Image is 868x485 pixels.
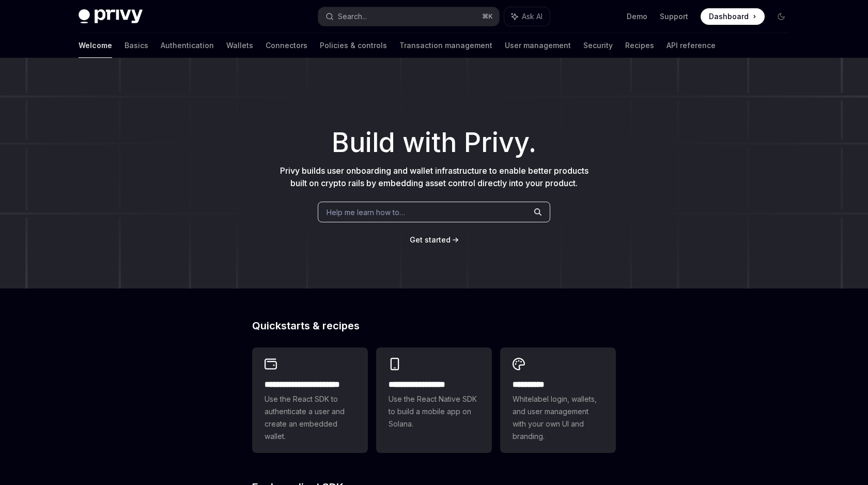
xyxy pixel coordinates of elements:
button: Ask AI [504,7,550,26]
span: Whitelabel login, wallets, and user management with your own UI and branding. [513,393,603,443]
span: Help me learn how to… [327,207,405,218]
span: ⌘ K [482,12,493,21]
a: Transaction management [399,33,492,58]
a: Wallets [226,33,253,58]
a: Basics [125,33,148,58]
a: Connectors [266,33,307,58]
a: Security [583,33,613,58]
button: Search...⌘K [318,7,499,26]
a: Recipes [625,33,654,58]
a: Dashboard [701,8,765,25]
a: Welcome [79,33,112,58]
a: User management [505,33,571,58]
a: Authentication [161,33,214,58]
div: Search... [338,10,367,23]
span: Dashboard [709,11,749,22]
span: Use the React Native SDK to build a mobile app on Solana. [389,393,479,430]
span: Quickstarts & recipes [252,321,360,331]
span: Use the React SDK to authenticate a user and create an embedded wallet. [265,393,355,443]
a: Get started [410,235,451,245]
span: Build with Privy. [332,133,536,152]
span: Privy builds user onboarding and wallet infrastructure to enable better products built on crypto ... [280,165,588,188]
span: Get started [410,235,451,244]
span: Ask AI [522,11,542,22]
a: Support [660,11,688,22]
a: API reference [667,33,716,58]
a: Policies & controls [320,33,387,58]
a: **** *****Whitelabel login, wallets, and user management with your own UI and branding. [500,347,616,453]
a: Demo [627,11,647,22]
button: Toggle dark mode [773,8,789,25]
img: dark logo [79,9,143,24]
a: **** **** **** ***Use the React Native SDK to build a mobile app on Solana. [376,347,492,453]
